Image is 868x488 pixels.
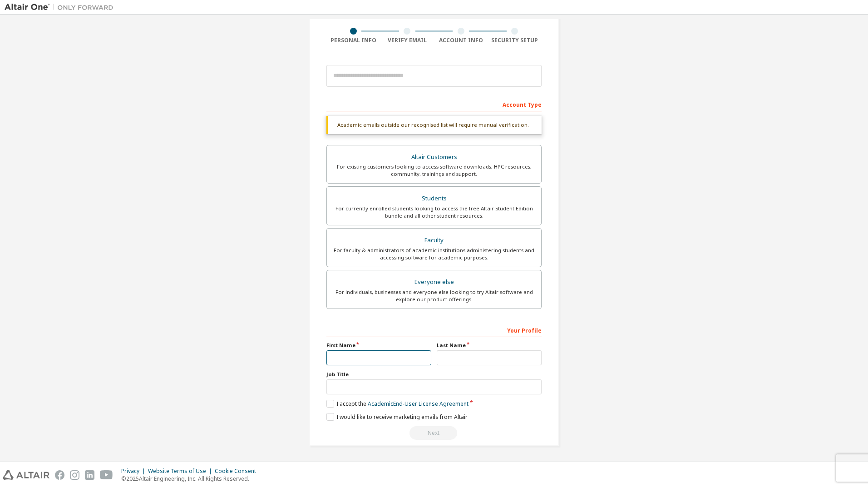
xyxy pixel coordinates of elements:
[488,37,542,44] div: Security Setup
[332,151,536,164] div: Altair Customers
[326,97,542,111] div: Account Type
[332,276,536,289] div: Everyone else
[332,163,536,178] div: For existing customers looking to access software downloads, HPC resources, community, trainings ...
[326,400,469,408] label: I accept the
[121,468,148,475] div: Privacy
[332,289,536,303] div: For individuals, businesses and everyone else looking to try Altair software and explore our prod...
[5,3,118,12] img: Altair One
[368,400,469,408] a: Academic End-User License Agreement
[326,323,542,337] div: Your Profile
[215,468,261,475] div: Cookie Consent
[326,426,542,440] div: Read and acccept EULA to continue
[380,37,434,44] div: Verify Email
[85,470,94,480] img: linkedin.svg
[332,234,536,247] div: Faculty
[332,192,536,205] div: Students
[100,470,113,480] img: youtube.svg
[121,475,261,483] p: © 2025 Altair Engineering, Inc. All Rights Reserved.
[326,116,542,134] div: Academic emails outside our recognised list will require manual verification.
[3,470,49,480] img: altair_logo.svg
[434,37,488,44] div: Account Info
[437,342,542,349] label: Last Name
[332,205,536,219] div: For currently enrolled students looking to access the free Altair Student Edition bundle and all ...
[148,468,215,475] div: Website Terms of Use
[326,37,380,44] div: Personal Info
[326,342,431,349] label: First Name
[55,470,64,480] img: facebook.svg
[70,470,79,480] img: instagram.svg
[326,371,542,378] label: Job Title
[332,247,536,261] div: For faculty & administrators of academic institutions administering students and accessing softwa...
[326,413,468,421] label: I would like to receive marketing emails from Altair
